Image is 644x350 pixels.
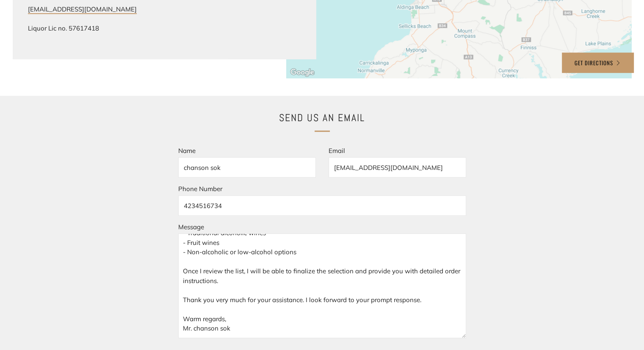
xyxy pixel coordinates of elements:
label: Name [178,147,196,155]
label: Email [329,147,345,155]
h2: Send us an email [182,108,462,127]
img: Google [288,67,316,78]
p: Liquor Lic no. 57617418 [28,22,197,35]
a: Open this area in Google Maps (opens a new window) [288,67,316,78]
a: [EMAIL_ADDRESS][DOMAIN_NAME] [28,5,137,14]
label: Phone Number [178,185,222,193]
label: Message [178,223,204,231]
a: Get directions [562,53,634,73]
